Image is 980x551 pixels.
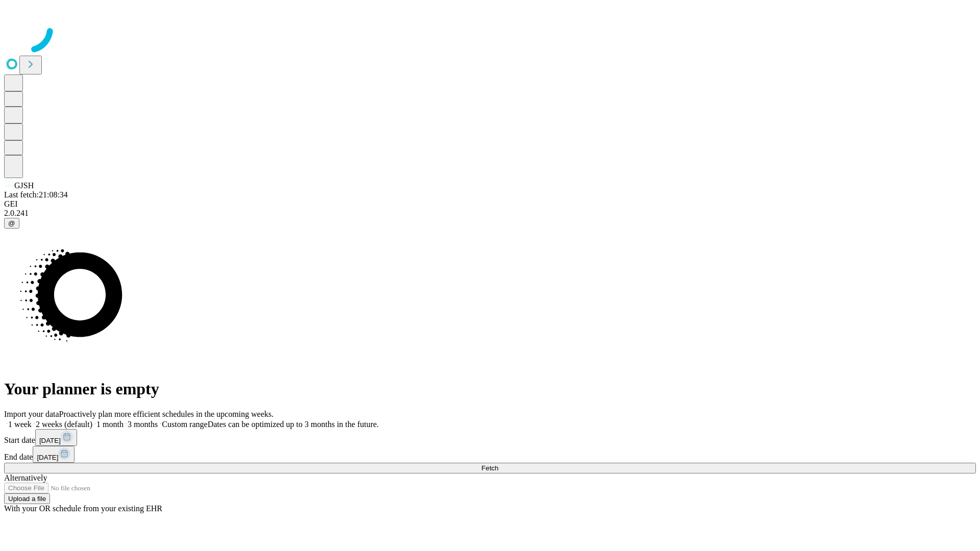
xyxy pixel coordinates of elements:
[33,446,75,463] button: [DATE]
[4,410,59,418] span: Import your data
[4,429,976,446] div: Start date
[4,218,19,229] button: @
[96,420,124,429] span: 1 month
[14,181,34,190] span: GJSH
[8,219,15,227] span: @
[37,454,58,461] span: [DATE]
[4,473,47,482] span: Alternatively
[59,410,274,418] span: Proactively plan more efficient schedules in the upcoming weeks.
[4,209,976,218] div: 2.0.241
[36,420,92,429] span: 2 weeks (default)
[208,420,379,429] span: Dates can be optimized up to 3 months in the future.
[39,437,61,444] span: [DATE]
[8,420,32,429] span: 1 week
[4,493,50,504] button: Upload a file
[162,420,207,429] span: Custom range
[4,504,162,513] span: With your OR schedule from your existing EHR
[481,464,498,472] span: Fetch
[4,190,68,199] span: Last fetch: 21:08:34
[35,429,77,446] button: [DATE]
[4,199,976,209] div: GEI
[4,380,976,398] h1: Your planner is empty
[128,420,158,429] span: 3 months
[4,463,976,473] button: Fetch
[4,446,976,463] div: End date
